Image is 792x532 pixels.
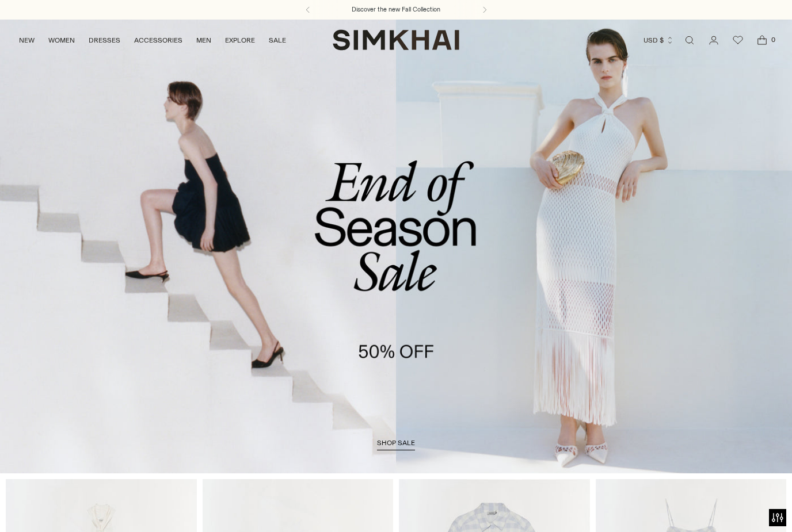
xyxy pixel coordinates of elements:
[89,28,120,53] a: DRESSES
[702,29,725,52] a: Go to the account page
[678,29,701,52] a: Open search modal
[196,28,211,53] a: MEN
[269,28,286,53] a: SALE
[726,29,749,52] a: Wishlist
[48,28,75,53] a: WOMEN
[377,439,415,447] span: shop sale
[768,35,778,45] span: 0
[225,28,255,53] a: EXPLORE
[134,28,182,53] a: ACCESSORIES
[751,29,774,52] a: Open cart modal
[377,439,415,450] a: shop sale
[19,28,35,53] a: NEW
[352,5,440,14] a: Discover the new Fall Collection
[643,28,674,53] button: USD $
[333,29,459,51] a: SIMKHAI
